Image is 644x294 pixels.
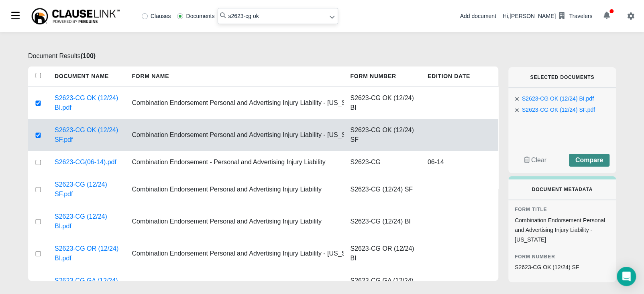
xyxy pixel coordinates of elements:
[503,9,592,23] div: Hi, [PERSON_NAME]
[125,205,344,238] div: Combination Endorsement Personal and Advertising Injury Liability
[344,119,421,151] div: S2623-CG OK (12/24) SF
[421,151,498,173] div: 06-14
[531,157,546,163] span: Clear
[55,125,119,145] a: S2623-CG OK (12/24) SF.pdf
[515,96,519,102] span: Remove Document from Selection
[31,7,121,25] img: ClauseLink
[55,157,116,167] a: S2623-CG(06-14).pdf
[48,66,125,86] h5: Document Name
[515,107,519,113] span: Remove Document from Selection
[421,66,498,86] h5: Edition Date
[142,13,171,19] label: Clauses
[125,173,344,205] div: Combination Endorsement Personal and Advertising Injury Liability
[344,238,421,270] div: S2623-CG OR (12/24) BI
[521,187,603,192] h6: Document Metadata
[522,107,595,113] span: S2623-CG OK (12/24) SF.pdf
[125,119,344,151] div: Combination Endorsement Personal and Advertising Injury Liability - Oklahoma
[218,8,338,24] input: Search library...
[125,66,344,86] h5: Form Name
[515,262,609,272] div: S2623-CG OK (12/24) SF
[515,154,555,167] button: Clear
[55,180,119,199] a: S2623-CG (12/24) SF.pdf
[344,151,421,173] div: S2623-CG
[515,254,609,260] h6: Form Number
[617,267,636,286] div: Open Intercom Messenger
[515,282,609,287] h6: Lines Of Business
[344,66,421,86] h5: Form Number
[55,212,119,231] a: S2623-CG (12/24) BI.pdf
[81,52,96,59] b: ( 100 )
[521,75,603,80] h6: Selected Documents
[177,13,214,19] label: Documents
[125,151,344,173] div: Combination Endorsement - Personal and Advertising Injury Liability
[515,207,609,212] h6: Form Title
[344,205,421,238] div: S2623-CG (12/24) BI
[522,95,594,102] span: S2623-CG OK (12/24) BI.pdf
[125,87,344,119] div: Combination Endorsement Personal and Advertising Injury Liability - Oklahoma
[575,157,603,163] span: Compare
[344,87,421,119] div: S2623-CG OK (12/24) BI
[344,173,421,205] div: S2623-CG (12/24) SF
[55,93,119,113] a: S2623-CG OK (12/24) BI.pdf
[569,12,592,20] div: Travelers
[569,154,609,167] button: Compare
[55,244,119,263] a: S2623-CG OR (12/24) BI.pdf
[460,12,496,20] div: Add document
[125,238,344,270] div: Combination Endorsement Personal and Advertising Injury Liability - Oregon
[28,51,498,61] p: Document Results
[515,215,609,244] div: Combination Endorsement Personal and Advertising Injury Liability - [US_STATE]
